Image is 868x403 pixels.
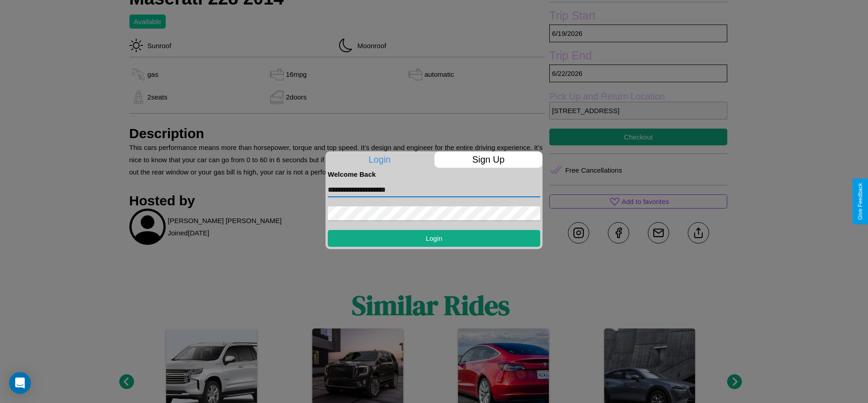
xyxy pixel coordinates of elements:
p: Login [325,151,434,168]
div: Give Feedback [857,183,863,220]
button: Login [328,230,540,247]
p: Sign Up [434,151,543,168]
div: Open Intercom Messenger [9,372,31,394]
h4: Welcome Back [328,170,540,178]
